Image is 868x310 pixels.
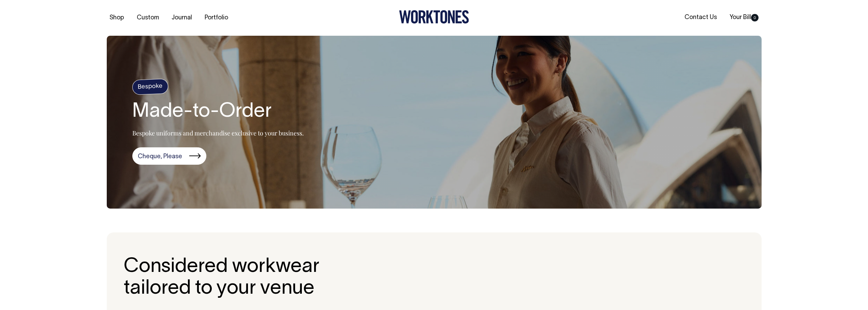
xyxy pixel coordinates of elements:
a: Journal [169,12,195,23]
h1: Made-to-Order [132,101,304,123]
a: Portfolio [202,12,231,23]
a: Contact Us [682,12,720,23]
span: 0 [751,14,759,21]
a: Shop [107,12,127,23]
h4: Bespoke [132,79,168,95]
p: Bespoke uniforms and merchandise exclusive to your business. [132,129,304,137]
a: Custom [134,12,162,23]
h2: Considered workwear tailored to your venue [124,256,320,300]
a: Your Bill0 [727,12,761,23]
a: Cheque, Please [132,147,206,165]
